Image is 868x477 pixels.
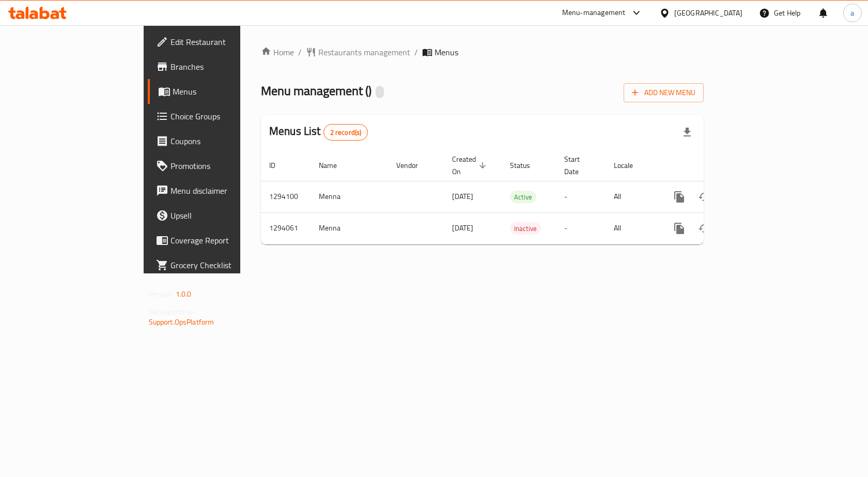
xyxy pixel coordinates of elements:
[149,315,214,329] a: Support.OpsPlatform
[298,46,302,58] li: /
[148,129,289,153] a: Coupons
[667,184,692,209] button: more
[171,259,281,271] span: Grocery Checklist
[176,287,192,301] span: 1.0.0
[171,234,281,247] span: Coverage Report
[659,150,774,181] th: Actions
[556,181,606,212] td: -
[850,7,854,19] span: a
[452,153,489,178] span: Created On
[261,46,704,58] nav: breadcrumb
[171,110,281,122] span: Choice Groups
[261,150,774,244] table: enhanced table
[148,178,289,203] a: Menu disclaimer
[171,209,281,222] span: Upsell
[692,216,717,241] button: Change Status
[674,7,742,19] div: [GEOGRAPHIC_DATA]
[632,86,695,99] span: Add New Menu
[562,7,626,19] div: Menu-management
[149,287,174,301] span: Version:
[606,181,659,212] td: All
[667,216,692,241] button: more
[269,124,368,141] h2: Menus List
[148,253,289,278] a: Grocery Checklist
[148,54,289,79] a: Branches
[311,181,388,212] td: Menna
[624,83,704,102] button: Add New Menu
[311,212,388,244] td: Menna
[564,153,593,178] span: Start Date
[171,36,281,48] span: Edit Restaurant
[323,124,368,141] div: Total records count
[261,79,371,102] span: Menu management ( )
[675,120,700,145] div: Export file
[614,159,646,172] span: Locale
[324,128,368,137] span: 2 record(s)
[556,212,606,244] td: -
[692,184,717,209] button: Change Status
[148,104,289,129] a: Choice Groups
[319,159,350,172] span: Name
[452,221,473,235] span: [DATE]
[396,159,431,172] span: Vendor
[173,85,281,98] span: Menus
[606,212,659,244] td: All
[148,79,289,104] a: Menus
[318,46,410,58] span: Restaurants management
[171,160,281,172] span: Promotions
[148,153,289,178] a: Promotions
[435,46,458,58] span: Menus
[149,305,196,318] span: Get support on:
[148,203,289,228] a: Upsell
[171,184,281,197] span: Menu disclaimer
[306,46,410,58] a: Restaurants management
[269,159,289,172] span: ID
[414,46,418,58] li: /
[510,223,541,235] span: Inactive
[510,191,536,203] div: Active
[171,135,281,147] span: Coupons
[510,191,536,203] span: Active
[148,29,289,54] a: Edit Restaurant
[510,159,544,172] span: Status
[452,190,473,203] span: [DATE]
[171,60,281,73] span: Branches
[148,228,289,253] a: Coverage Report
